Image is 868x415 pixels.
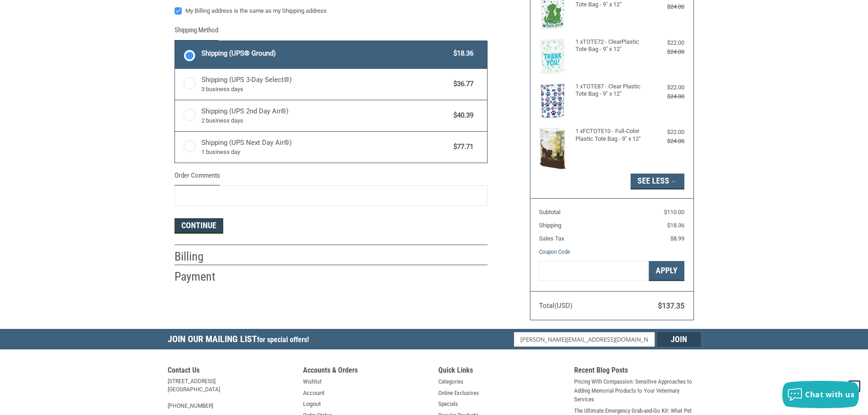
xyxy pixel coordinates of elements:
[449,142,474,152] span: $77.71
[175,269,228,284] h2: Payment
[175,218,223,234] button: Continue
[574,377,701,404] a: Pricing With Compassion: Sensitive Approaches to Adding Memorial Products to Your Veterinary Serv...
[649,261,684,282] button: Apply
[539,235,564,242] span: Sales Tax
[175,170,220,185] legend: Order Comments
[175,7,488,15] label: My Billing address is the same as my Shipping address
[201,138,449,157] span: Shipping (UPS Next Day Air®)
[667,222,684,229] span: $18.36
[303,377,322,386] a: Wishlist
[201,148,449,157] span: 1 business day
[648,47,684,56] div: $24.00
[201,106,449,125] span: Shipping (UPS 2nd Day Air®)
[539,261,649,282] input: Gift Certificate or Coupon Code
[658,302,684,310] span: $137.35
[175,249,228,264] h2: Billing
[449,110,474,121] span: $40.39
[648,92,684,101] div: $24.00
[657,332,701,347] input: Join
[648,137,684,146] div: $24.00
[175,25,218,40] legend: Shipping Method
[449,79,474,89] span: $36.77
[670,235,684,242] span: $8.99
[664,209,684,215] span: $110.00
[648,83,684,92] div: $22.00
[539,222,561,229] span: Shipping
[257,335,309,344] span: for special offers!
[168,377,294,410] address: [STREET_ADDRESS] [GEOGRAPHIC_DATA] [PHONE_NUMBER]
[539,302,572,310] span: Total (USD)
[438,366,565,377] h5: Quick Links
[303,389,324,398] a: Account
[805,389,854,400] span: Chat with us
[648,38,684,47] div: $22.00
[574,366,701,377] h5: Recent Blog Posts
[648,2,684,11] div: $24.00
[168,366,294,377] h5: Contact Us
[303,366,430,377] h5: Accounts & Orders
[438,377,463,386] a: Categories
[575,38,646,53] h4: 1 x TOTE72 - ClearPlastic Tote Bag - 9" x 12"
[539,209,560,215] span: Subtotal
[201,116,449,125] span: 2 business days
[514,332,655,347] input: Email
[631,174,684,189] button: See Less
[782,381,859,408] button: Chat with us
[201,75,449,94] span: Shipping (UPS 3-Day Select®)
[168,329,313,352] h5: Join Our Mailing List
[575,83,646,98] h4: 1 x TOTE87 - Clear Plastic Tote Bag - 9" x 12"
[303,400,321,409] a: Logout
[201,48,449,59] span: Shipping (UPS® Ground)
[201,85,449,94] span: 3 business days
[449,48,474,59] span: $18.36
[539,248,570,255] a: Coupon Code
[648,128,684,137] div: $22.00
[438,389,479,398] a: Online Exclusives
[575,128,646,143] h4: 1 x FCTOTE10 - Full-Color Plastic Tote Bag - 9" x 12"
[438,400,458,409] a: Specials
